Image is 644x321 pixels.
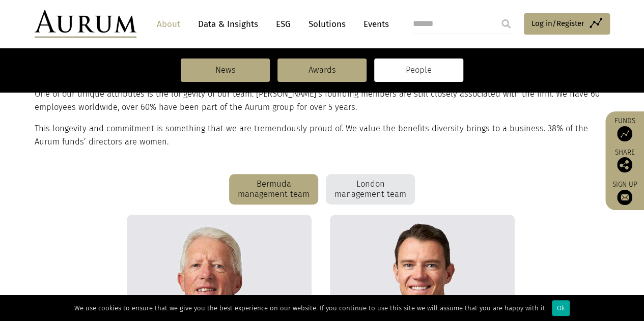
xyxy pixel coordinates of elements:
[617,157,632,172] img: Share this post
[229,174,318,205] div: Bermuda management team
[326,174,415,205] div: London management team
[152,15,185,34] a: About
[35,87,607,114] p: One of our unique attributes is the longevity of our team. [PERSON_NAME]’s founding members are s...
[374,59,463,82] a: People
[277,59,367,82] a: Awards
[35,10,136,38] img: Aurum
[617,190,632,205] img: Sign up to our newsletter
[552,300,570,316] div: Ok
[531,17,584,30] span: Log in/Register
[610,149,639,172] div: Share
[35,122,607,149] p: This longevity and commitment is something that we are tremendously proud of. We value the benefi...
[193,15,263,34] a: Data & Insights
[303,15,351,34] a: Solutions
[181,59,270,82] a: News
[358,15,389,34] a: Events
[496,14,516,34] input: Submit
[610,116,639,141] a: Funds
[617,126,632,141] img: Access Funds
[610,180,639,205] a: Sign up
[271,15,296,34] a: ESG
[524,13,610,35] a: Log in/Register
